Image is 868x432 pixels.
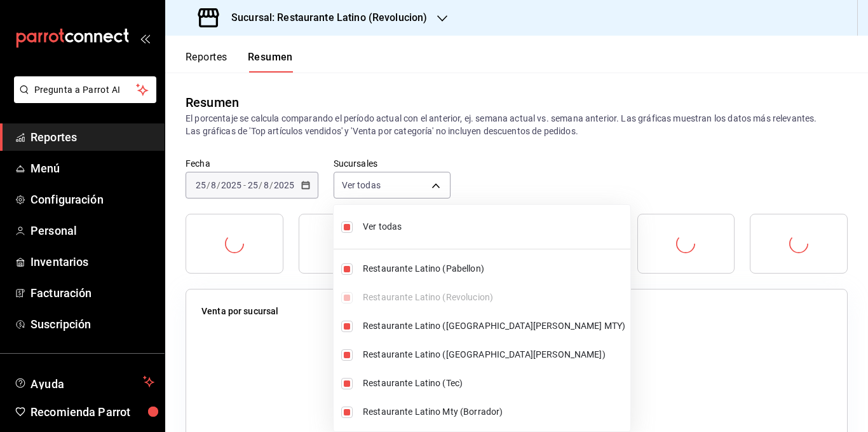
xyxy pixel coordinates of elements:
[363,348,625,361] span: Restaurante Latino ([GEOGRAPHIC_DATA][PERSON_NAME])
[363,377,625,390] span: Restaurante Latino (Tec)
[363,220,625,233] span: Ver todas
[363,405,625,419] span: Restaurante Latino Mty (Borrador)
[363,319,625,333] span: Restaurante Latino ([GEOGRAPHIC_DATA][PERSON_NAME] MTY)
[363,262,625,275] span: Restaurante Latino (Pabellon)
